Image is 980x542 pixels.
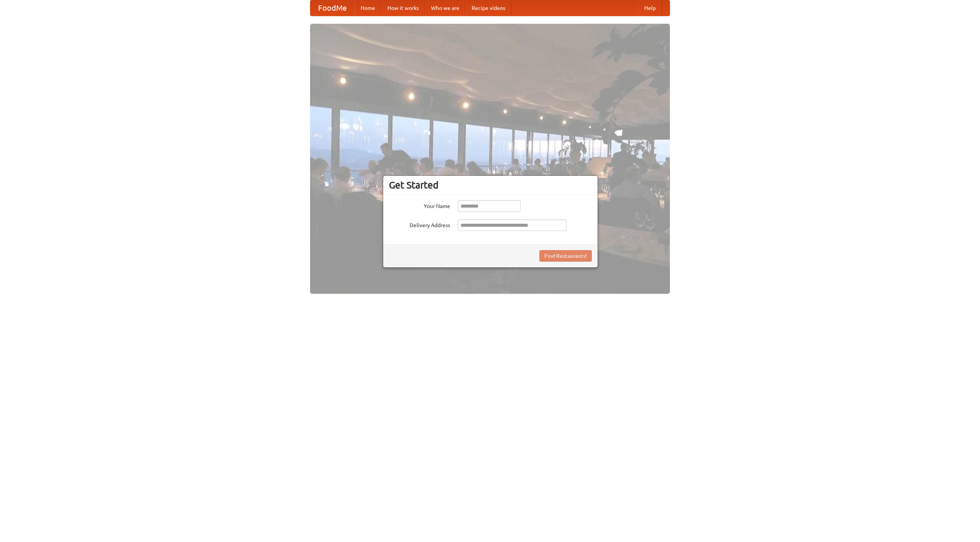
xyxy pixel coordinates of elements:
a: Who we are [425,0,465,16]
a: Recipe videos [465,0,511,16]
label: Delivery Address [389,219,450,229]
label: Your Name [389,200,450,210]
a: Help [638,0,662,16]
a: How it works [381,0,425,16]
a: FoodMe [310,0,354,16]
button: Find Restaurants! [539,250,592,262]
a: Home [354,0,381,16]
h3: Get Started [389,179,592,191]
